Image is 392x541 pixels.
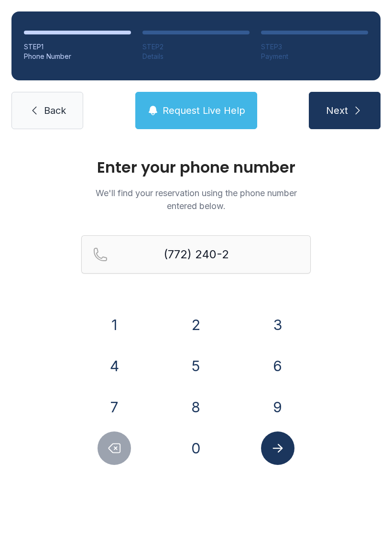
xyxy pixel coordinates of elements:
div: Details [142,52,250,61]
div: Phone Number [24,52,131,61]
button: 5 [179,349,213,383]
button: 0 [179,431,213,465]
button: 4 [98,349,131,383]
button: 3 [261,308,294,342]
button: 2 [179,308,213,342]
button: 1 [98,308,131,342]
span: Back [44,104,66,117]
h1: Enter your phone number [81,160,311,175]
button: 8 [179,390,213,424]
button: Submit lookup form [261,431,294,465]
span: Next [326,104,348,117]
span: Request Live Help [163,104,245,117]
p: We'll find your reservation using the phone number entered below. [81,187,311,212]
button: 9 [261,390,294,424]
div: STEP 1 [24,42,131,52]
div: STEP 3 [261,42,368,52]
div: STEP 2 [142,42,250,52]
input: Reservation phone number [81,235,311,274]
div: Payment [261,52,368,61]
button: Delete number [98,431,131,465]
button: 6 [261,349,294,383]
button: 7 [98,390,131,424]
